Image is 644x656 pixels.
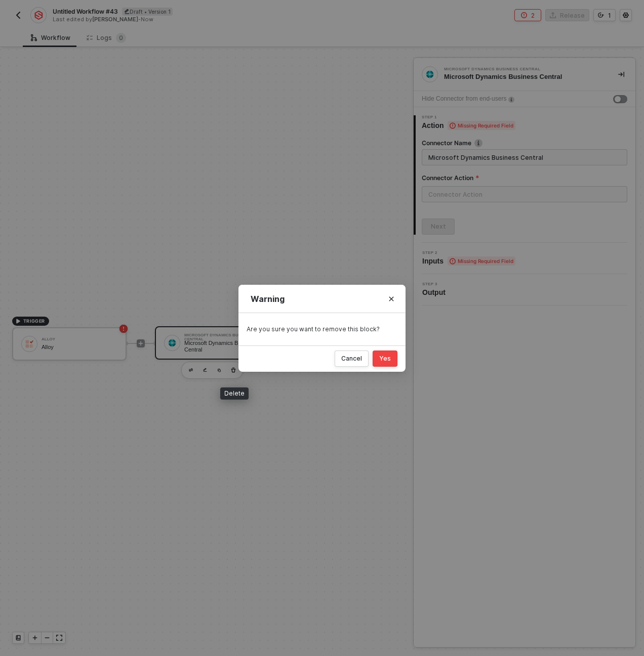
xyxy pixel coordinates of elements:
[42,344,117,351] div: Alloy
[425,70,434,79] img: integration-icon
[168,338,177,347] img: icon
[448,121,515,130] span: Missing Required Field
[422,251,515,255] span: Step 2
[444,67,596,71] div: Microsoft Dynamics Business Central
[184,333,260,337] div: Microsoft Dynamics Business Central
[341,354,362,362] div: Cancel
[34,11,43,20] img: integration-icon
[15,318,21,324] span: icon-play
[199,364,211,376] button: edit-cred
[422,120,515,130] span: Action
[138,340,144,346] span: icon-play
[251,293,393,304] div: Warning
[531,11,535,20] div: 2
[53,7,118,16] span: Untitled Workflow #43
[25,339,34,348] img: icon
[474,139,482,147] img: icon-info
[508,97,514,103] img: icon-info
[422,139,627,147] label: Connector Name
[56,635,62,641] span: icon-expand
[448,256,515,266] span: Missing Required Field
[44,635,50,641] span: icon-minus
[92,16,138,23] span: [PERSON_NAME]
[521,12,527,18] span: icon-error-page
[422,115,515,119] span: Step 1
[124,9,130,14] span: icon-edit
[422,173,627,182] label: Connector Action
[53,16,321,23] div: Last edited by - Now
[189,368,193,372] img: edit-cred
[422,218,455,235] button: Next
[31,34,70,42] div: Workflow
[422,186,627,202] input: Connector Action
[593,9,616,21] button: 1
[32,635,38,641] span: icon-play
[373,350,397,366] button: Yes
[185,364,197,376] button: edit-cred
[598,12,604,18] span: icon-versioning
[122,8,173,16] div: Draft • Version 1
[184,340,260,353] div: Microsoft Dynamics Business Central
[220,387,249,400] div: Delete
[383,291,399,307] button: Close
[444,72,602,81] div: Microsoft Dynamics Business Central
[217,368,221,372] img: copy-block
[213,364,225,376] button: copy-block
[422,256,515,266] span: Inputs
[116,33,126,43] sup: 0
[545,9,589,21] button: Release
[247,325,397,333] div: Are you sure you want to remove this block?
[422,94,506,104] div: Hide Connector from end-users
[428,152,619,163] input: Enter description
[14,11,22,19] img: back
[623,12,629,18] span: icon-settings
[422,287,450,297] span: Output
[335,350,369,366] button: Cancel
[203,368,207,372] img: edit-cred
[23,317,45,325] span: TRIGGER
[414,115,635,235] div: Step 1Action Missing Required FieldConnector Nameicon-infoConnector ActionNext
[12,9,24,21] button: back
[87,33,126,43] div: Logs
[42,337,117,341] div: Alloy
[379,354,391,362] div: Yes
[608,11,611,20] div: 1
[119,325,128,333] span: icon-error-page
[514,9,541,21] button: 2
[618,71,624,77] span: icon-collapse-right
[422,282,450,286] span: Step 3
